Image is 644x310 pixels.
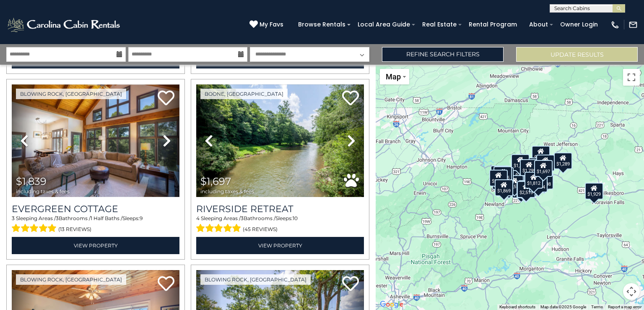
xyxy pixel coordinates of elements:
[91,215,122,221] span: 1 Half Baths /
[12,203,179,215] a: Evergreen Cottage
[540,305,586,309] span: Map data ©2025 Google
[608,305,641,309] a: Report a map error
[517,181,535,198] div: $2,513
[196,203,364,215] a: Riverside Retreat
[342,275,359,293] a: Add to favorites
[243,224,278,235] span: (45 reviews)
[623,69,640,86] button: Toggle fullscreen view
[6,16,122,33] img: White-1-2.png
[493,166,512,183] div: $1,715
[491,166,509,182] div: $1,926
[465,18,521,31] a: Rental Program
[610,20,620,29] img: phone-regular-white.png
[536,155,555,171] div: $1,868
[556,18,602,31] a: Owner Login
[382,47,504,62] a: Refine Search Filters
[342,89,359,108] a: Add to favorites
[140,215,143,221] span: 9
[525,18,552,31] a: About
[200,274,311,285] a: Blowing Rock, [GEOGRAPHIC_DATA]
[623,283,640,300] button: Map camera controls
[554,152,572,169] div: $1,289
[200,189,254,194] span: including taxes & fees
[196,237,364,254] a: View Property
[196,215,364,235] div: Sleeping Areas / Bathrooms / Sleeps:
[16,89,126,99] a: Blowing Rock, [GEOGRAPHIC_DATA]
[505,175,524,192] div: $1,575
[628,20,638,29] img: mail-regular-white.png
[418,18,461,31] a: Real Estate
[12,215,179,235] div: Sleeping Areas / Bathrooms / Sleeps:
[353,18,414,31] a: Local Area Guide
[58,224,91,235] span: (13 reviews)
[378,299,405,310] img: Google
[200,89,288,99] a: Boone, [GEOGRAPHIC_DATA]
[56,215,59,221] span: 3
[525,172,543,189] div: $1,812
[12,237,179,254] a: View Property
[386,72,401,81] span: Map
[495,179,513,196] div: $1,869
[293,215,298,221] span: 10
[16,274,126,285] a: Blowing Rock, [GEOGRAPHIC_DATA]
[294,18,350,31] a: Browse Rentals
[12,215,15,221] span: 3
[16,189,70,194] span: including taxes & fees
[158,89,174,108] a: Add to favorites
[158,275,174,293] a: Add to favorites
[489,170,508,187] div: $2,543
[534,160,553,177] div: $1,697
[196,84,364,197] img: thumbnail_163264799.jpeg
[196,215,200,221] span: 4
[380,69,409,84] button: Change map style
[12,84,179,197] img: thumbnail_163276814.jpeg
[585,183,603,200] div: $1,929
[249,20,286,29] a: My Favs
[499,304,535,310] button: Keyboard shortcuts
[520,159,538,176] div: $1,799
[378,299,405,310] a: Open this area in Google Maps (opens a new window)
[260,20,283,29] span: My Favs
[241,215,244,221] span: 3
[16,175,47,187] span: $1,839
[200,175,231,187] span: $1,697
[532,146,550,163] div: $2,187
[516,47,638,62] button: Update Results
[511,154,530,171] div: $1,370
[591,305,603,309] a: Terms (opens in new tab)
